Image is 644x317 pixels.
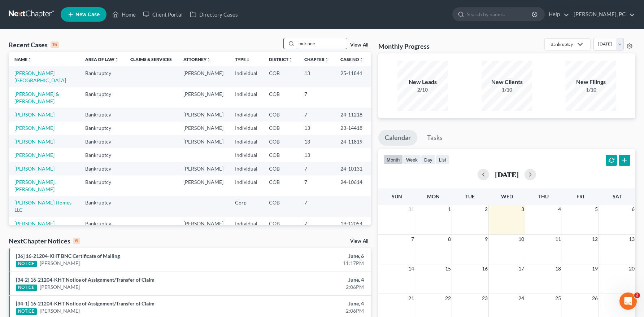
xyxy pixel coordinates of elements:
td: COB [263,122,299,135]
span: 1 [447,205,452,213]
i: unfold_more [359,58,364,62]
div: June, 6 [253,252,364,260]
td: 7 [299,108,335,121]
a: View All [350,239,368,244]
td: Individual [229,122,263,135]
div: NextChapter Notices [9,237,80,245]
div: June, 4 [253,300,364,307]
div: 1/10 [566,86,616,93]
span: New Case [75,12,100,17]
i: unfold_more [325,58,329,62]
td: 7 [299,196,335,217]
div: 2:06PM [253,283,364,291]
td: Individual [229,162,263,175]
td: Individual [229,217,263,230]
span: 14 [408,264,415,273]
a: [PERSON_NAME] [14,138,55,145]
a: Tasks [421,130,449,146]
td: COB [263,162,299,175]
div: 6 [73,238,80,244]
a: View All [350,43,368,48]
div: Recent Cases [9,40,59,49]
td: 19-12054 [335,217,371,230]
td: Individual [229,66,263,87]
div: 15 [51,41,59,48]
a: Case Nounfold_more [340,57,364,62]
a: [PERSON_NAME] [14,220,55,226]
a: Typeunfold_more [235,57,250,62]
td: 24-10131 [335,162,371,175]
a: [34-1] 16-21204-KHT Notice of Assignment/Transfer of Claim [16,300,155,307]
td: COB [263,148,299,162]
td: [PERSON_NAME] [178,162,229,175]
a: Area of Lawunfold_more [85,57,119,62]
td: Bankruptcy [79,162,125,175]
a: Help [545,8,569,21]
td: 25-11841 [335,66,371,87]
td: Bankruptcy [79,196,125,217]
td: 13 [299,122,335,135]
h2: [DATE] [495,171,519,178]
td: COB [263,87,299,108]
span: 4 [557,205,562,213]
button: list [436,155,449,164]
a: [PERSON_NAME] [40,283,80,291]
td: 23-14418 [335,122,371,135]
div: Bankruptcy [551,41,573,47]
span: 21 [408,294,415,303]
h3: Monthly Progress [378,42,430,50]
td: [PERSON_NAME] [178,108,229,121]
span: 17 [518,264,525,273]
span: 26 [591,294,599,303]
span: 5 [594,205,599,213]
span: 10 [518,235,525,243]
a: [PERSON_NAME] [40,307,80,314]
td: Bankruptcy [79,108,125,121]
i: unfold_more [246,58,250,62]
span: 11 [554,235,562,243]
td: 7 [299,87,335,108]
span: Wed [501,193,513,199]
a: Districtunfold_more [269,57,293,62]
span: 23 [481,294,488,303]
div: 1/10 [482,86,532,93]
i: unfold_more [206,58,211,62]
td: Bankruptcy [79,122,125,135]
span: 22 [444,294,452,303]
div: New Filings [566,78,616,86]
a: Calendar [378,130,417,146]
td: 24-10614 [335,175,371,196]
td: Bankruptcy [79,148,125,162]
a: Directory Cases [186,8,241,21]
span: 2 [484,205,488,213]
span: 2 [634,292,640,298]
td: COB [263,108,299,121]
span: 31 [408,205,415,213]
td: COB [263,66,299,87]
span: 18 [554,264,562,273]
td: Bankruptcy [79,87,125,108]
a: [PERSON_NAME] [14,152,55,158]
td: [PERSON_NAME] [178,175,229,196]
a: [PERSON_NAME] [40,260,80,267]
td: [PERSON_NAME] [178,66,229,87]
a: [PERSON_NAME] [14,166,55,172]
td: COB [263,217,299,230]
span: 24 [518,294,525,303]
a: Client Portal [139,8,186,21]
td: 13 [299,148,335,162]
button: month [383,155,403,164]
span: 13 [628,235,635,243]
a: [PERSON_NAME] [14,125,55,131]
td: [PERSON_NAME] [178,87,229,108]
td: Corp [229,196,263,217]
a: [PERSON_NAME] [14,111,55,118]
div: 2/10 [397,86,448,93]
td: [PERSON_NAME] [178,122,229,135]
a: [PERSON_NAME] & [PERSON_NAME] [14,91,59,104]
div: NOTICE [16,308,37,315]
input: Search by name... [296,38,347,49]
span: Thu [538,193,549,199]
span: Sun [392,193,402,199]
div: New Clients [482,78,532,86]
